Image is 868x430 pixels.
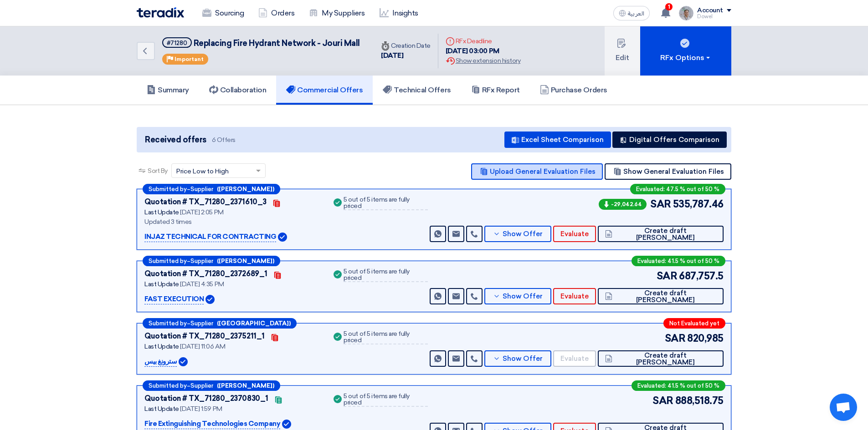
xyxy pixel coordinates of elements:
[282,420,291,429] img: Verified Account
[175,56,204,62] span: Important
[144,331,265,342] div: Quotation # TX_71280_2375211_1
[687,331,724,346] span: 820,985
[344,197,428,210] div: 5 out of 5 items are fully priced
[190,186,213,192] span: Supplier
[446,56,520,66] div: Show extension history
[560,293,589,300] span: Evaluate
[190,258,213,264] span: Supplier
[209,86,267,95] h5: Collaboration
[679,268,724,283] span: 687,757.5
[180,208,223,216] span: [DATE] 2:05 PM
[147,86,189,95] h5: Summary
[176,167,229,176] span: Price Low to High
[149,320,187,326] span: Submitted by
[530,76,617,105] a: Purchase Orders
[484,226,551,242] button: Show Offer
[553,350,596,367] button: Evaluate
[144,268,267,279] div: Quotation # TX_71280_2372689_1
[383,86,451,95] h5: Technical Offers
[217,320,291,326] b: ([GEOGRAPHIC_DATA])
[503,293,543,300] span: Show Offer
[669,320,719,326] span: Not Evaluated yet
[628,10,644,17] span: العربية
[144,197,267,207] div: Quotation # TX_71280_2371610_3
[598,226,724,242] button: Create draft [PERSON_NAME]
[675,393,724,408] span: 888,518.75
[180,280,224,288] span: [DATE] 4:35 PM
[665,331,686,346] span: SAR
[149,383,187,389] span: Submitted by
[286,86,363,95] h5: Commercial Offers
[144,343,179,350] span: Last Update
[205,295,215,304] img: Verified Account
[697,14,731,19] div: Dowel
[615,352,716,366] span: Create draft [PERSON_NAME]
[632,380,725,391] div: Evaluated: 41.5 % out of 50 %
[144,419,280,430] p: Fire Extinguishing Technologies Company
[471,163,603,180] button: Upload General Evaluation Files
[137,7,184,18] img: Teradix logo
[148,166,168,176] span: Sort By
[217,383,274,389] b: ([PERSON_NAME])
[612,132,727,148] button: Digital Offers Comparison
[605,26,640,76] button: Edit
[446,36,520,46] div: RFx Deadline
[144,405,179,413] span: Last Update
[194,38,360,48] span: Replacing Fire Hydrant Network - Jouri Mall
[605,163,731,180] button: Show General Evaluation Files
[145,134,206,146] span: Received offers
[381,51,431,61] div: [DATE]
[484,288,551,304] button: Show Offer
[144,208,179,216] span: Last Update
[180,343,225,350] span: [DATE] 11:06 AM
[144,393,268,404] div: Quotation # TX_71280_2370830_1
[137,76,199,105] a: Summary
[660,52,712,63] div: RFx Options
[344,331,428,344] div: 5 out of 5 items are fully priced
[344,393,428,407] div: 5 out of 5 items are fully priced
[251,3,302,23] a: Orders
[830,394,857,421] div: Open chat
[302,3,372,23] a: My Suppliers
[540,86,607,95] h5: Purchase Orders
[144,356,177,367] p: سترونغ بيس
[553,288,596,304] button: Evaluate
[180,405,222,413] span: [DATE] 1:59 PM
[179,357,188,366] img: Verified Account
[143,256,280,266] div: –
[504,132,611,148] button: Excel Sheet Comparison
[484,350,551,367] button: Show Offer
[652,393,673,408] span: SAR
[461,76,530,105] a: RFx Report
[679,6,693,20] img: IMG_1753965247717.jpg
[503,355,543,362] span: Show Offer
[657,268,678,283] span: SAR
[598,350,724,367] button: Create draft [PERSON_NAME]
[630,184,725,194] div: Evaluated: 47.5 % out of 50 %
[199,76,277,105] a: Collaboration
[143,184,280,194] div: –
[278,233,287,242] img: Verified Account
[665,3,673,10] span: 1
[615,228,716,241] span: Create draft [PERSON_NAME]
[560,231,589,238] span: Evaluate
[503,231,543,238] span: Show Offer
[162,37,360,49] h5: Replacing Fire Hydrant Network - Jouri Mall
[190,383,213,389] span: Supplier
[149,258,187,264] span: Submitted by
[599,199,647,210] span: -29,042.64
[144,294,204,305] p: FAST EXECUTION
[471,86,520,95] h5: RFx Report
[446,46,520,56] div: [DATE] 03:00 PM
[615,290,716,304] span: Create draft [PERSON_NAME]
[553,226,596,242] button: Evaluate
[560,355,589,362] span: Evaluate
[650,197,671,212] span: SAR
[613,6,650,20] button: العربية
[344,268,428,282] div: 5 out of 5 items are fully priced
[381,41,431,51] div: Creation Date
[632,256,725,266] div: Evaluated: 41.5 % out of 50 %
[144,232,276,243] p: INJAZ TECHNICAL FOR CONTRACTING
[673,197,724,212] span: 535,787.46
[144,280,179,288] span: Last Update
